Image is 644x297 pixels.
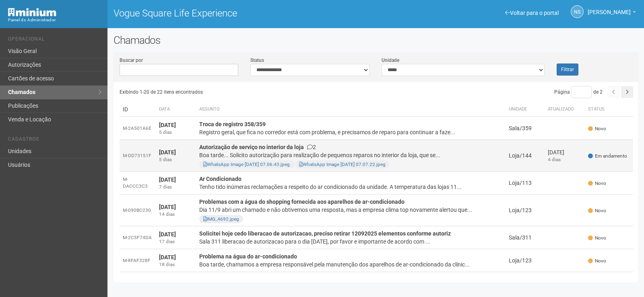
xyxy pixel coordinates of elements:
div: Tenho tido inúmeras reclamações a respeito do ar condicionado da unidade. A temperatura das lojas... [199,183,502,191]
td: Sala/359 [506,117,545,140]
div: 5 dias [159,129,193,136]
td: M-090BC230 [120,195,156,226]
td: Sala/291 [506,272,545,294]
td: ID [120,102,156,117]
span: Novo [588,180,606,187]
div: 14 dias [159,211,193,218]
label: Status [250,57,264,64]
strong: [DATE] [159,122,176,128]
div: Dia 11/9 abri um chamado e não obtivemos uma resposta, mas a empresa clima top novamente alertou ... [199,206,502,214]
span: 4 dias [548,157,561,162]
a: WhatsApp Image [DATE] 07.06.43.jpeg [203,162,290,167]
strong: Problemas com a água do shopping fornecida aos aparelhos de ar-condicionado [199,199,405,205]
img: Minium [8,8,56,16]
a: IMG_4692.jpeg [203,216,239,222]
td: M-2A501A6E [120,117,156,140]
div: Boa tarde... Solicito autorização para realização de pequenos reparos no interior da loja, que se... [199,151,502,159]
h2: Chamados [114,34,638,46]
div: Exibindo 1-20 de 22 itens encontrados [120,86,377,98]
strong: Ar Condicionado [199,176,242,182]
a: [PERSON_NAME] [588,10,636,16]
div: Boa tarde, chamamos a empresa responsável pela manutenção dos aparelhos de ar-condicionado da clí... [199,260,502,268]
div: 17 dias [159,238,193,245]
th: Status [585,102,633,117]
strong: Solicitei hoje cedo liberacao de autorizacao, preciso retirar 12092025 elementos conforme autoriz [199,230,451,237]
strong: Problema na água do ar-condicionado [199,253,297,260]
li: Operacional [8,36,101,45]
a: WhatsApp Image [DATE] 07.07.22.jpeg [299,162,386,167]
th: Unidade [506,102,545,117]
span: Novo [588,235,606,242]
div: Registro geral, que fica no corredor está com problema, e precisamos de reparo para continuar a f... [199,128,502,136]
span: Novo [588,207,606,214]
th: Data [156,102,196,117]
td: Loja/113 [506,172,545,195]
div: 18 dias [159,261,193,268]
strong: Autorização de serviço no interior da loja [199,144,304,150]
a: Voltar para o portal [505,10,559,16]
strong: [DATE] [159,176,176,183]
label: Buscar por [120,57,143,64]
strong: [DATE] [159,204,176,210]
li: Cadastros [8,136,101,145]
td: M-DACCC3C3 [120,172,156,195]
label: Unidade [382,57,399,64]
td: M-DD73151F [120,140,156,172]
strong: [DATE] [159,254,176,260]
span: Em andamento [588,153,627,160]
strong: [DATE] [159,276,176,283]
strong: Troca de registro 358/359 [199,121,266,127]
button: Filtrar [557,63,578,76]
span: Novo [588,258,606,264]
td: Loja/144 [506,140,545,172]
a: NS [571,5,584,18]
span: Nicolle Silva [588,1,631,15]
div: Sala 311 liberacao de autorizacao para o dia [DATE], por favor e importante de acordo com ... [199,238,502,246]
div: Painel do Administrador [8,16,101,24]
span: Novo [588,125,606,132]
div: [DATE] [548,148,582,156]
div: 7 dias [159,184,193,190]
th: Atualizado [545,102,585,117]
div: 5 dias [159,156,193,163]
td: Loja/123 [506,195,545,226]
span: 2 [307,144,316,150]
h1: Vogue Square Life Experience [114,8,370,18]
td: M-8FAF328F [120,249,156,272]
strong: [DATE] [159,149,176,156]
td: Loja/123 [506,249,545,272]
td: Sala/311 [506,226,545,249]
span: Página de 2 [554,89,603,95]
th: Assunto [196,102,506,117]
td: M-C0089D7E [120,272,156,294]
td: M-2C5F74DA [120,226,156,249]
strong: [DATE] [159,231,176,238]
